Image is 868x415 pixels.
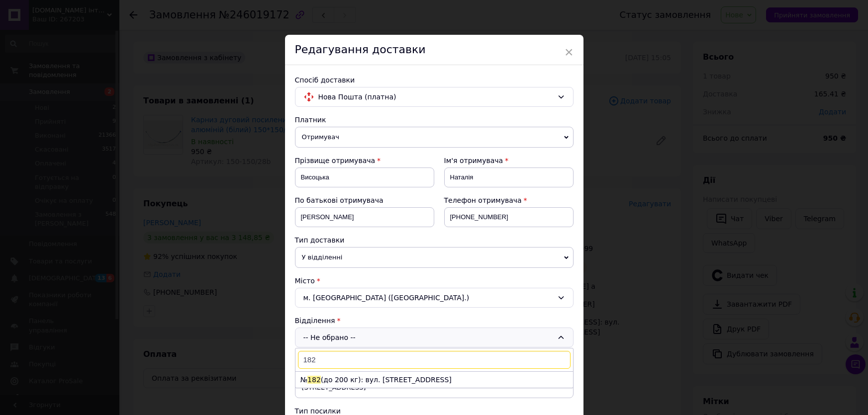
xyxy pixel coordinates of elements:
span: Платник [295,116,326,124]
div: Місто [295,276,574,286]
span: Телефон отримувача [444,196,522,204]
div: -- Не обрано -- [295,328,574,347]
div: м. [GEOGRAPHIC_DATA] ([GEOGRAPHIC_DATA].) [295,288,574,308]
span: Тип посилки [295,407,341,415]
span: Нова Пошта (платна) [318,91,553,102]
div: Спосіб доставки [295,75,574,85]
span: × [565,44,574,61]
li: № (до 200 кг): вул. [STREET_ADDRESS] [295,372,573,388]
div: Відділення [295,316,574,326]
span: Ім'я отримувача [444,157,503,165]
input: Знайти [298,351,571,369]
span: Тип доставки [295,236,345,244]
span: Отримувач [295,127,574,148]
span: 182 [307,376,321,384]
span: Прізвище отримувача [295,157,376,165]
span: У відділенні [295,247,574,268]
input: +380 [444,207,574,227]
div: Редагування доставки [285,35,583,65]
span: По батькові отримувача [295,196,384,204]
